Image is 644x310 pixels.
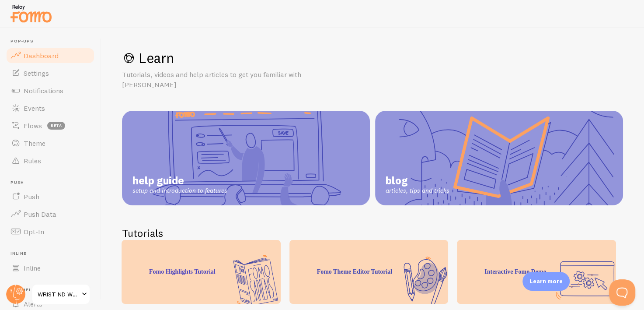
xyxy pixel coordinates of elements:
[122,226,623,240] h2: Tutorials
[122,49,623,67] h1: Learn
[24,51,59,60] span: Dashboard
[10,39,95,44] span: Pop-ups
[10,180,95,186] span: Push
[122,70,332,90] p: Tutorials, videos and help articles to get you familiar with [PERSON_NAME]
[457,240,616,304] div: Interactive Fomo Demo
[375,111,623,205] a: blog articles, tips and tricks
[386,187,449,195] span: articles, tips and tricks
[24,227,44,236] span: Opt-In
[5,152,95,169] a: Rules
[10,251,95,257] span: Inline
[24,299,42,308] span: Alerts
[24,210,56,218] span: Push Data
[5,82,95,99] a: Notifications
[5,64,95,82] a: Settings
[24,139,45,148] span: Theme
[24,264,41,272] span: Inline
[24,69,49,77] span: Settings
[5,188,95,205] a: Push
[38,289,79,299] span: WRIST ND WEAR
[132,187,227,195] span: setup and introduction to features
[47,122,65,130] span: beta
[24,192,39,201] span: Push
[9,2,53,25] img: fomo-relay-logo-orange.svg
[5,205,95,223] a: Push Data
[522,272,570,291] div: Learn more
[609,279,635,306] iframe: Help Scout Beacon - Open
[24,156,41,165] span: Rules
[5,47,95,64] a: Dashboard
[386,174,449,187] span: blog
[31,284,91,305] a: WRIST ND WEAR
[5,99,95,117] a: Events
[24,121,42,130] span: Flows
[24,104,45,113] span: Events
[132,174,227,187] span: help guide
[5,223,95,240] a: Opt-In
[5,259,95,277] a: Inline
[529,277,563,285] p: Learn more
[122,240,281,304] div: Fomo Highlights Tutorial
[5,134,95,152] a: Theme
[24,86,63,95] span: Notifications
[5,117,95,134] a: Flows beta
[122,111,370,205] a: help guide setup and introduction to features
[289,240,449,304] div: Fomo Theme Editor Tutorial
